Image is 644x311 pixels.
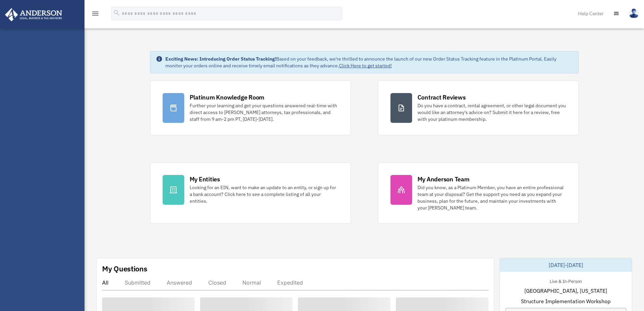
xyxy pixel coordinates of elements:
[418,102,566,123] div: Do you have a contract, rental agreement, or other legal document you would like an attorney's ad...
[544,277,587,284] div: Live & In-Person
[242,279,261,286] div: Normal
[339,63,392,69] a: Click Here to get started!
[418,184,566,211] div: Did you know, as a Platinum Member, you have an entire professional team at your disposal? Get th...
[113,9,120,17] i: search
[521,297,611,305] span: Structure Implementation Workshop
[190,184,338,204] div: Looking for an EIN, want to make an update to an entity, or sign up for a bank account? Click her...
[190,102,338,123] div: Further your learning and get your questions answered real-time with direct access to [PERSON_NAM...
[500,258,632,272] div: [DATE]-[DATE]
[629,8,639,18] img: User Pic
[165,55,573,69] div: Based on your feedback, we're thrilled to announce the launch of our new Order Status Tracking fe...
[190,175,220,183] div: My Entities
[165,56,276,62] strong: Exciting News: Introducing Order Status Tracking!
[277,279,303,286] div: Expedited
[3,8,64,21] img: Anderson Advisors Platinum Portal
[378,162,579,224] a: My Anderson Team Did you know, as a Platinum Member, you have an entire professional team at your...
[208,279,226,286] div: Closed
[150,81,351,135] a: Platinum Knowledge Room Further your learning and get your questions answered real-time with dire...
[91,9,99,18] i: menu
[524,287,607,295] span: [GEOGRAPHIC_DATA], [US_STATE]
[91,12,99,18] a: menu
[190,93,265,102] div: Platinum Knowledge Room
[418,93,466,102] div: Contract Reviews
[418,175,470,183] div: My Anderson Team
[125,279,150,286] div: Submitted
[102,279,109,286] div: All
[102,264,147,274] div: My Questions
[150,162,351,224] a: My Entities Looking for an EIN, want to make an update to an entity, or sign up for a bank accoun...
[378,81,579,135] a: Contract Reviews Do you have a contract, rental agreement, or other legal document you would like...
[167,279,192,286] div: Answered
